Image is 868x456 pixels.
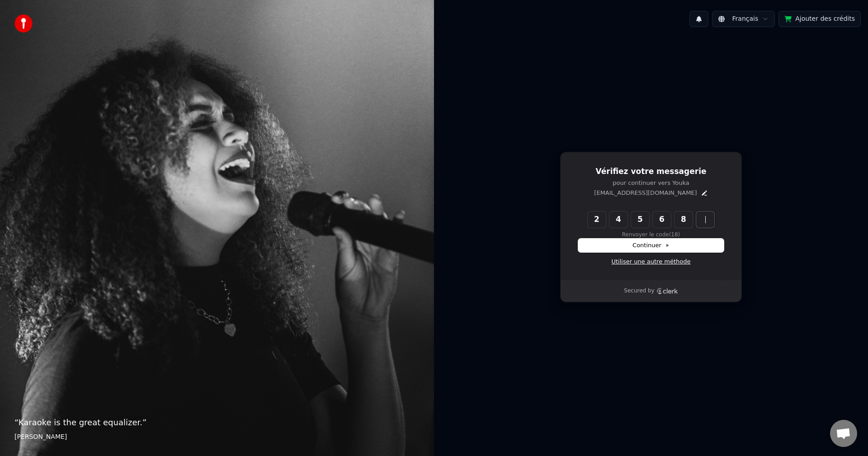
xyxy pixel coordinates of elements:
a: Utiliser une autre méthode [612,258,691,266]
div: Ouvrir le chat [830,420,857,447]
p: “ Karaoke is the great equalizer. ” [14,416,420,429]
a: Clerk logo [656,288,678,294]
button: Ajouter des crédits [778,11,861,27]
p: pour continuer vers Youka [578,179,724,187]
img: youka [14,14,33,33]
p: Secured by [624,287,654,295]
input: Enter verification code [588,212,732,228]
h1: Vérifiez votre messagerie [578,166,724,177]
p: [EMAIL_ADDRESS][DOMAIN_NAME] [594,189,697,197]
span: Continuer [632,241,670,249]
button: Edit [701,189,708,197]
button: Continuer [578,239,724,252]
footer: [PERSON_NAME] [14,432,420,442]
